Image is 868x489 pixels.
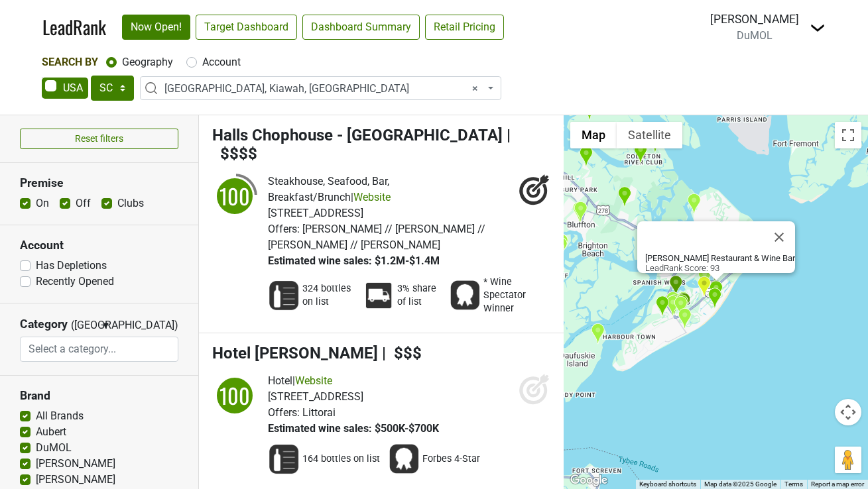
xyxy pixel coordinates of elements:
[215,176,255,216] div: 100
[674,294,688,316] div: Crane's Tavern and Steakhouse
[677,292,691,314] div: Charlie's L'Etoile Verte
[202,54,241,70] label: Account
[678,307,692,329] div: Sage Room
[574,201,588,223] div: CRUDO
[20,239,178,252] h3: Account
[268,422,439,435] span: Estimated wine sales: $500K-$700K
[697,276,711,298] div: Lucky Rooster Kitchen + Bar
[667,294,681,316] div: Rollers Wine & Spirits
[268,254,440,267] span: Estimated wine sales: $1.2M-$1.4M
[122,54,173,70] label: Geography
[676,291,690,313] div: OMBRA Cucina Italiana
[388,443,420,475] img: Award
[215,376,255,415] div: 100
[36,472,115,488] label: [PERSON_NAME]
[268,374,292,387] span: Hotel
[835,122,861,148] button: Toggle fullscreen view
[268,175,389,203] span: Steakhouse, Seafood, Bar, Breakfast/Brunch
[617,186,631,208] div: Moss Creek Golf Club
[617,122,682,148] button: Show satellite imagery
[268,207,363,219] span: [STREET_ADDRESS]
[554,237,568,258] div: River House
[302,453,380,466] span: 164 bottles on list
[101,319,111,331] span: ▼
[579,146,593,168] div: Belfair
[666,295,680,317] div: Bowdie's Chophouse
[21,337,178,362] input: Select a category...
[36,408,84,424] label: All Brands
[302,15,420,40] a: Dashboard Summary
[268,390,363,403] span: [STREET_ADDRESS]
[655,296,669,317] div: Sea Pines Country Club
[36,424,66,440] label: Aubert
[36,440,72,456] label: DuMOL
[648,132,662,154] div: Colleton River Plantation
[708,288,721,309] div: Omni Hilton Head Oceanfront Resort
[784,480,803,488] a: Terms (opens in new tab)
[212,126,503,144] span: Halls Chophouse - [GEOGRAPHIC_DATA]
[674,296,688,317] div: Catch 22
[212,174,257,219] img: quadrant_split.svg
[302,282,355,309] span: 324 bottles on list
[268,443,300,475] img: Wine List
[554,233,568,255] div: Canoe Club
[449,280,481,311] img: Award
[591,323,605,345] div: Haig Point Clubhouse
[704,480,776,488] span: Map data ©2025 Google
[567,472,611,489] img: Google
[737,29,773,42] span: DuMOL
[20,129,178,149] button: Reset filters
[687,193,701,215] div: Country Club of Hilton Head
[212,373,257,418] img: quadrant_split.svg
[268,223,300,235] span: Offers:
[268,223,485,251] span: [PERSON_NAME] // [PERSON_NAME] // [PERSON_NAME] // [PERSON_NAME]
[164,81,485,97] span: Charleston, Kiawah, Hilton Head
[36,456,115,472] label: [PERSON_NAME]
[20,317,68,331] h3: Category
[36,258,107,274] label: Has Depletions
[382,344,422,362] span: | $$$
[122,15,190,40] a: Now Open!
[570,122,617,148] button: Show street map
[763,221,795,253] button: Close
[669,275,683,297] div: Wexford Golf Club
[20,389,178,403] h3: Brand
[212,344,378,362] span: Hotel [PERSON_NAME]
[633,142,647,164] div: Colleton River Club
[397,282,441,309] span: 3% share of list
[639,480,696,489] button: Keyboard shortcuts
[268,174,512,205] div: |
[212,126,511,164] span: | $$$$
[811,480,864,488] a: Report a map error
[645,253,795,273] div: LeadRank Score: 93
[709,280,723,302] div: Alexander's Restaurant & Wine Bar
[76,195,91,211] label: Off
[295,374,332,387] a: Website
[140,76,501,100] span: Charleston, Kiawah, Hilton Head
[645,253,795,263] b: [PERSON_NAME] Restaurant & Wine Bar
[196,15,297,40] a: Target Dashboard
[710,11,799,28] div: [PERSON_NAME]
[425,15,504,40] a: Retail Pricing
[268,373,439,389] div: |
[268,406,300,419] span: Offers:
[567,472,611,489] a: Open this area in Google Maps (opens a new window)
[302,406,336,419] span: Littorai
[268,280,300,311] img: Wine List
[71,317,97,337] span: ([GEOGRAPHIC_DATA])
[835,399,861,425] button: Map camera controls
[42,13,106,41] a: LeadRank
[572,201,586,223] div: The Bluffton Room
[551,241,565,262] div: Montage Palmetto Bluff
[42,56,98,68] span: Search By
[20,176,178,190] h3: Premise
[472,81,478,97] span: Remove all items
[117,195,144,211] label: Clubs
[36,195,49,211] label: On
[666,291,680,313] div: A Lowcountry Backyard
[483,276,542,315] span: * Wine Spectator Winner
[835,447,861,473] button: Drag Pegman onto the map to open Street View
[36,274,114,290] label: Recently Opened
[810,20,826,36] img: Dropdown Menu
[363,280,395,311] img: Percent Distributor Share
